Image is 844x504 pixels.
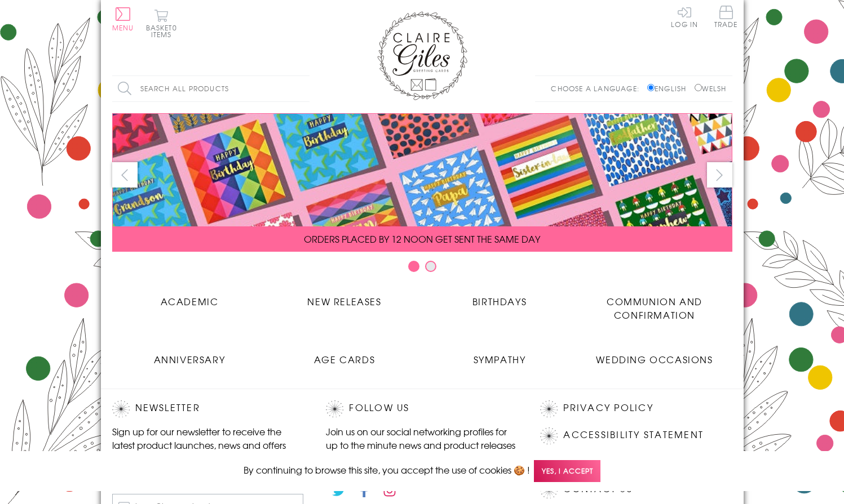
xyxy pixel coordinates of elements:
p: Join us on our social networking profiles for up to the minute news and product releases the mome... [326,425,518,465]
a: Privacy Policy [563,400,653,416]
input: Search all products [112,76,310,101]
input: English [647,84,655,91]
a: Trade [714,6,738,30]
label: English [647,83,692,93]
span: Yes, I accept [534,460,600,482]
button: next [707,162,732,188]
input: Search [298,76,310,101]
a: Contact Us [563,481,632,497]
h2: Follow Us [326,400,518,417]
span: Wedding Occasions [596,353,713,366]
a: Accessibility Statement [563,427,704,443]
a: Birthdays [422,286,577,308]
span: Academic [161,295,219,308]
button: Carousel Page 2 [425,261,436,272]
a: Wedding Occasions [577,344,732,366]
div: Carousel Pagination [112,260,732,278]
a: Academic [112,286,267,308]
span: Sympathy [474,353,526,366]
span: Trade [714,6,738,28]
button: prev [112,162,138,188]
span: Birthdays [472,295,527,308]
span: Menu [112,23,134,33]
a: New Releases [267,286,422,308]
label: Welsh [695,83,727,93]
button: Basket0 items [146,9,177,38]
p: Sign up for our newsletter to receive the latest product launches, news and offers directly to yo... [112,425,304,465]
h2: Newsletter [112,400,304,417]
span: 0 items [151,23,177,39]
a: Anniversary [112,344,267,366]
button: Menu [112,7,134,31]
a: Age Cards [267,344,422,366]
input: Welsh [695,84,702,91]
a: Communion and Confirmation [577,286,732,322]
p: Choose a language: [551,83,645,93]
span: New Releases [307,295,381,308]
span: Age Cards [314,353,375,366]
span: ORDERS PLACED BY 12 NOON GET SENT THE SAME DAY [304,232,540,246]
a: Log In [671,6,698,28]
span: Communion and Confirmation [607,295,702,322]
span: Anniversary [154,353,226,366]
a: Sympathy [422,344,577,366]
button: Carousel Page 1 (Current Slide) [408,261,419,272]
img: Claire Giles Greetings Cards [377,11,467,100]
